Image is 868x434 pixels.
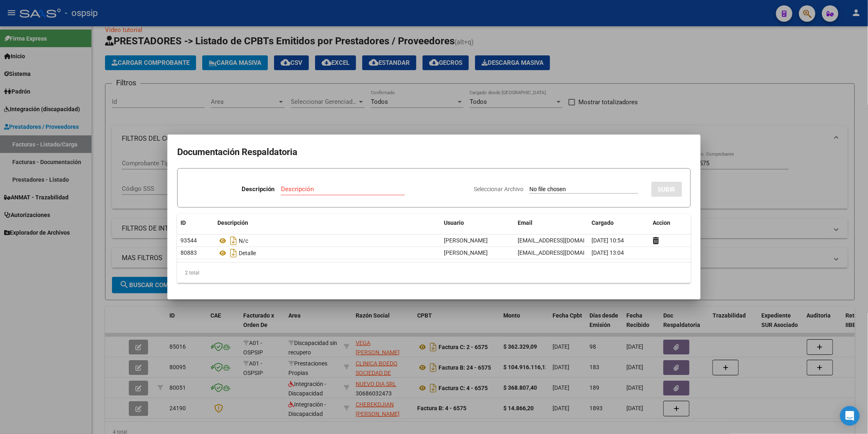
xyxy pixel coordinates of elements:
div: N/c [217,234,437,247]
datatable-header-cell: Cargado [588,214,650,232]
span: Seleccionar Archivo [474,186,523,192]
datatable-header-cell: Accion [650,214,691,232]
span: 93544 [180,237,197,244]
h2: Documentación Respaldatoria [177,144,691,160]
span: [DATE] 13:04 [592,249,624,256]
span: Usuario [444,219,464,226]
i: Descargar documento [228,247,239,260]
span: ID [180,219,186,226]
i: Descargar documento [228,234,239,247]
span: [PERSON_NAME] [444,249,488,256]
datatable-header-cell: Usuario [441,214,514,232]
button: SUBIR [651,182,682,197]
span: Accion [653,219,671,226]
datatable-header-cell: Descripción [214,214,441,232]
div: Open Intercom Messenger [840,406,860,426]
div: Detalle [217,247,437,260]
span: [EMAIL_ADDRESS][DOMAIN_NAME] [518,249,609,256]
datatable-header-cell: Email [514,214,588,232]
span: SUBIR [658,186,676,193]
span: Descripción [217,219,248,226]
span: [DATE] 10:54 [592,237,624,244]
div: 2 total [177,263,691,283]
span: Email [518,219,532,226]
span: [EMAIL_ADDRESS][DOMAIN_NAME] [518,237,609,244]
span: 80883 [180,249,197,256]
span: Cargado [592,219,614,226]
datatable-header-cell: ID [177,214,214,232]
p: Descripción [242,185,274,194]
span: [PERSON_NAME] [444,237,488,244]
